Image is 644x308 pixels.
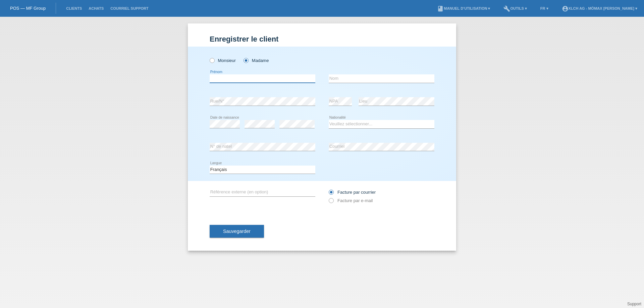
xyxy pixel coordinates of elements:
span: Sauvegarder [223,229,251,234]
input: Facture par courrier [329,190,333,198]
input: Facture par e-mail [329,198,333,206]
a: Courriel Support [107,6,152,10]
a: POS — MF Group [10,6,46,11]
label: Monsieur [210,58,236,63]
a: FR ▾ [537,6,552,10]
a: Clients [63,6,85,10]
label: Madame [244,58,269,63]
label: Facture par courrier [329,190,376,195]
i: book [437,5,444,12]
label: Facture par e-mail [329,198,373,203]
a: Achats [85,6,107,10]
input: Madame [244,58,248,62]
i: account_circle [562,5,569,12]
button: Sauvegarder [210,225,264,238]
a: account_circleXLCH AG - Mömax [PERSON_NAME] ▾ [558,6,641,10]
h1: Enregistrer le client [210,35,434,43]
a: bookManuel d’utilisation ▾ [434,6,493,10]
i: build [503,5,510,12]
a: Support [627,302,641,306]
input: Monsieur [210,58,214,62]
a: buildOutils ▾ [500,6,530,10]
